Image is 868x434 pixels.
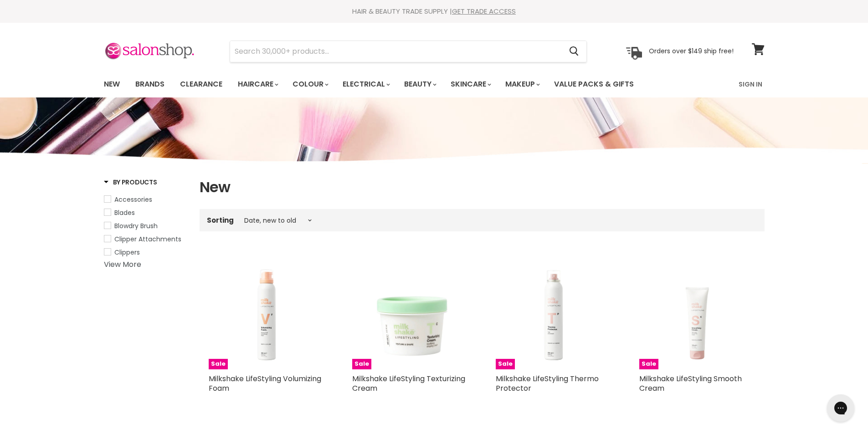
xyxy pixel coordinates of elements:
[639,253,755,369] img: Milkshake LifeStyling Smooth Cream
[209,373,321,393] a: Milkshake LifeStyling Volumizing Foam
[352,373,465,393] a: Milkshake LifeStyling Texturizing Cream
[92,71,776,97] nav: Main
[496,373,599,393] a: Milkshake LifeStyling Thermo Protector
[444,75,497,94] a: Skincare
[114,208,135,217] span: Blades
[733,75,768,94] a: Sign In
[97,71,687,97] ul: Main menu
[173,75,229,94] a: Clearance
[104,259,141,270] a: View More
[104,178,157,187] h3: By Products
[639,359,658,369] span: Sale
[231,75,284,94] a: Haircare
[128,75,171,94] a: Brands
[230,41,587,62] form: Product
[352,359,371,369] span: Sale
[496,253,612,369] a: Milkshake LifeStyling Thermo Protector Milkshake LifeStyling Thermo Protector Sale
[639,253,755,369] a: Milkshake LifeStyling Smooth Cream Milkshake LifeStyling Smooth Cream Sale
[200,178,765,197] h1: New
[92,7,776,16] div: HAIR & BEAUTY TRADE SUPPLY |
[547,75,641,94] a: Value Packs & Gifts
[286,75,334,94] a: Colour
[114,195,152,204] span: Accessories
[822,391,859,425] iframe: Gorgias live chat messenger
[114,221,158,230] span: Blowdry Brush
[97,75,127,94] a: New
[207,216,234,224] label: Sorting
[496,359,515,369] span: Sale
[114,235,181,244] span: Clipper Attachments
[498,75,545,94] a: Makeup
[230,41,562,62] input: Search
[452,6,516,16] a: GET TRADE ACCESS
[209,253,325,369] a: Milkshake LifeStyling Volumizing Foam Sale
[352,253,468,369] a: Milkshake LifeStyling Texturizing Cream Milkshake LifeStyling Texturizing Cream Sale
[562,41,586,62] button: Search
[104,221,188,231] a: Blowdry Brush
[209,359,228,369] span: Sale
[104,247,188,257] a: Clippers
[336,75,395,94] a: Electrical
[397,75,442,94] a: Beauty
[352,253,468,369] img: Milkshake LifeStyling Texturizing Cream
[104,234,188,244] a: Clipper Attachments
[639,373,742,393] a: Milkshake LifeStyling Smooth Cream
[649,47,734,55] p: Orders over $149 ship free!
[114,248,140,257] span: Clippers
[104,194,188,204] a: Accessories
[496,253,612,369] img: Milkshake LifeStyling Thermo Protector
[209,253,325,369] img: Milkshake LifeStyling Volumizing Foam
[104,208,188,218] a: Blades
